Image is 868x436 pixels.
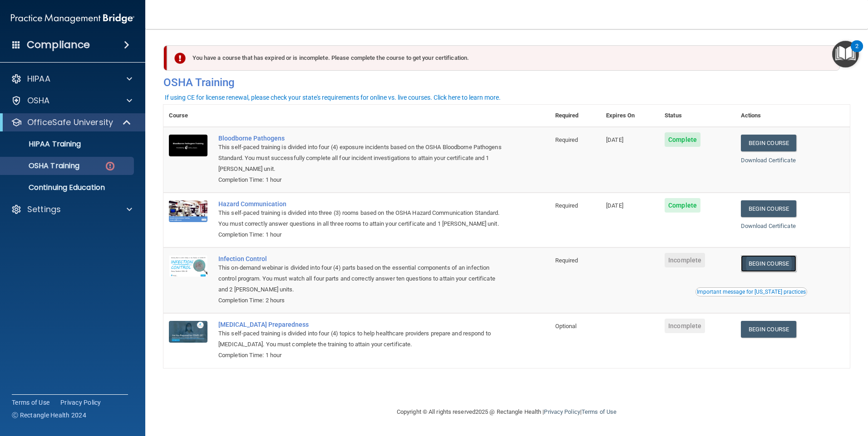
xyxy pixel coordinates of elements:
[163,105,213,127] th: Course
[218,255,504,262] a: Infection Control
[544,408,580,415] a: Privacy Policy
[60,398,101,407] a: Privacy Policy
[665,319,705,333] span: Incomplete
[665,198,700,213] span: Complete
[218,350,504,361] div: Completion Time: 1 hour
[665,132,700,147] span: Complete
[741,321,796,338] a: Begin Course
[555,202,578,209] span: Required
[550,105,601,127] th: Required
[218,295,504,306] div: Completion Time: 2 hours
[174,53,186,64] img: exclamation-circle-solid-danger.72ef9ffc.png
[163,93,502,102] button: If using CE for license renewal, please check your state's requirements for online vs. live cours...
[697,289,806,295] div: Important message for [US_STATE] practices
[555,136,578,143] span: Required
[11,73,132,84] a: HIPAA
[12,398,49,407] a: Terms of Use
[12,411,86,420] span: Ⓒ Rectangle Health 2024
[741,255,796,272] a: Begin Course
[27,95,50,106] p: OSHA
[218,321,504,328] a: [MEDICAL_DATA] Preparedness
[218,142,504,174] div: This self-paced training is divided into four (4) exposure incidents based on the OSHA Bloodborne...
[11,117,132,128] a: OfficeSafe University
[218,328,504,350] div: This self-paced training is divided into four (4) topics to help healthcare providers prepare and...
[6,183,130,192] p: Continuing Education
[665,253,705,267] span: Incomplete
[582,408,616,415] a: Terms of Use
[165,94,501,101] div: If using CE for license renewal, please check your state's requirements for online vs. live cours...
[741,157,796,164] a: Download Certificate
[163,76,850,89] h4: OSHA Training
[555,257,578,264] span: Required
[555,323,577,329] span: Optional
[6,161,79,170] p: OSHA Training
[218,208,504,229] div: This self-paced training is divided into three (3) rooms based on the OSHA Hazard Communication S...
[606,202,623,209] span: [DATE]
[218,135,504,142] a: Bloodborne Pathogens
[27,73,50,84] p: HIPAA
[695,287,807,296] button: Read this if you are a dental practitioner in the state of CA
[167,45,840,71] div: You have a course that has expired or is incomplete. Please complete the course to get your certi...
[11,204,132,215] a: Settings
[27,117,113,128] p: OfficeSafe University
[27,39,90,51] h4: Compliance
[218,174,504,185] div: Completion Time: 1 hour
[11,10,134,28] img: PMB logo
[6,140,81,149] p: HIPAA Training
[741,223,796,229] a: Download Certificate
[741,200,796,217] a: Begin Course
[832,41,859,68] button: Open Resource Center, 2 new notifications
[11,95,132,106] a: OSHA
[855,46,858,58] div: 2
[659,105,735,127] th: Status
[606,136,623,143] span: [DATE]
[218,200,504,208] a: Hazard Communication
[735,105,850,127] th: Actions
[27,204,61,215] p: Settings
[218,262,504,295] div: This on-demand webinar is divided into four (4) parts based on the essential components of an inf...
[741,135,796,151] a: Begin Course
[218,229,504,240] div: Completion Time: 1 hour
[341,397,672,426] div: Copyright © All rights reserved 2025 @ Rectangle Health | |
[601,105,659,127] th: Expires On
[104,160,116,172] img: danger-circle.6113f641.png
